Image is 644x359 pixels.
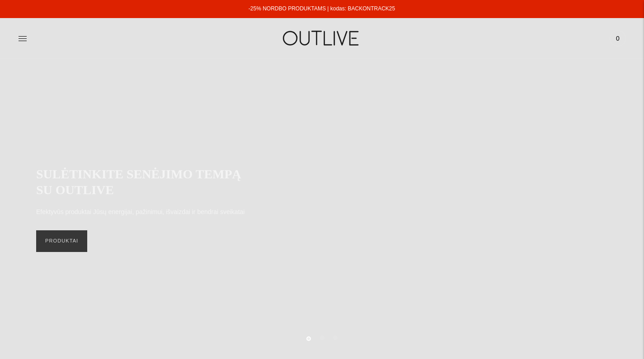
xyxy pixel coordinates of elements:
[249,5,395,12] a: -25% NORDBO PRODUKTAMS | kodas: BACKONTRACK25
[265,23,378,54] img: OUTLIVE
[36,166,253,198] h2: SULĖTINKITE SENĖJIMO TEMPĄ SU OUTLIVE
[610,28,626,48] a: 0
[611,32,624,45] span: 0
[36,207,244,218] p: Efektyvūs produktai Jūsų energijai, pažinimui, išvaizdai ir bendrai sveikatai
[320,336,324,340] button: Move carousel to slide 2
[333,336,338,340] button: Move carousel to slide 3
[36,230,87,252] a: PRODUKTAI
[306,336,311,341] button: Move carousel to slide 1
